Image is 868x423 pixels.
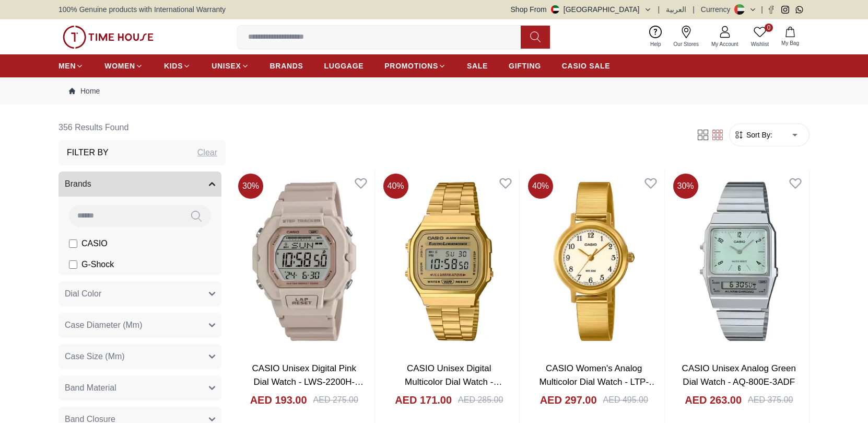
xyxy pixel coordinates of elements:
[685,393,742,407] h4: AED 263.00
[238,174,263,199] span: 30 %
[324,56,364,75] a: LUGGAGE
[646,40,665,48] span: Help
[707,40,743,48] span: My Account
[58,115,226,140] h6: 356 Results Found
[379,169,520,353] img: CASIO Unisex Digital Multicolor Dial Watch - A168WG-9WDF
[212,56,249,75] a: UNISEX
[58,56,84,75] a: MEN
[270,61,303,71] span: BRANDS
[765,24,773,32] span: 0
[104,61,135,71] span: WOMEN
[250,393,307,407] h4: AED 193.00
[747,40,773,48] span: Wishlist
[164,56,191,75] a: KIDS
[65,350,125,363] span: Case Size (Mm)
[313,394,358,406] div: AED 275.00
[682,363,796,387] a: CASIO Unisex Analog Green Dial Watch - AQ-800E-3ADF
[383,174,408,199] span: 40 %
[666,4,686,15] button: العربية
[744,130,772,140] span: Sort By:
[58,344,221,369] button: Case Size (Mm)
[667,24,705,50] a: Our Stores
[58,281,221,306] button: Dial Color
[562,56,611,75] a: CASIO SALE
[65,288,101,300] span: Dial Color
[197,146,217,159] div: Clear
[603,394,648,406] div: AED 495.00
[81,258,114,271] span: G-Shock
[734,130,772,140] button: Sort By:
[395,393,452,407] h4: AED 171.00
[670,40,703,48] span: Our Stores
[673,174,698,199] span: 30 %
[509,56,541,75] a: GIFTING
[551,5,559,14] img: United Arab Emirates
[81,237,108,250] span: CASIO
[644,24,667,50] a: Help
[384,61,438,71] span: PROMOTIONS
[669,169,810,353] img: CASIO Unisex Analog Green Dial Watch - AQ-800E-3ADF
[511,4,652,15] button: Shop From[GEOGRAPHIC_DATA]
[528,174,553,199] span: 40 %
[761,4,763,15] span: |
[69,260,77,269] input: G-Shock
[467,61,488,71] span: SALE
[658,4,660,15] span: |
[745,24,775,50] a: 0Wishlist
[467,56,488,75] a: SALE
[777,39,803,47] span: My Bag
[539,363,658,400] a: CASIO Women's Analog Multicolor Dial Watch - LTP-B170G-9BVDF
[58,313,221,338] button: Case Diameter (Mm)
[384,56,446,75] a: PROMOTIONS
[270,56,303,75] a: BRANDS
[69,239,77,248] input: CASIO
[509,61,541,71] span: GIFTING
[67,146,109,159] h3: Filter By
[795,6,803,14] a: Whatsapp
[540,393,597,407] h4: AED 297.00
[58,375,221,401] button: Band Material
[65,178,91,190] span: Brands
[562,61,611,71] span: CASIO SALE
[104,56,143,75] a: WOMEN
[781,6,789,14] a: Instagram
[252,363,364,400] a: CASIO Unisex Digital Pink Dial Watch - LWS-2200H-4AVDF
[58,4,226,15] span: 100% Genuine products with International Warranty
[58,77,810,105] nav: Breadcrumb
[65,319,142,331] span: Case Diameter (Mm)
[58,61,76,71] span: MEN
[69,86,100,96] a: Home
[767,6,775,14] a: Facebook
[234,169,374,353] img: CASIO Unisex Digital Pink Dial Watch - LWS-2200H-4AVDF
[405,363,502,400] a: CASIO Unisex Digital Multicolor Dial Watch - A168WG-9WDF
[775,25,805,49] button: My Bag
[693,4,695,15] span: |
[63,26,154,49] img: ...
[458,394,503,406] div: AED 285.00
[524,169,664,353] img: CASIO Women's Analog Multicolor Dial Watch - LTP-B170G-9BVDF
[748,394,793,406] div: AED 375.00
[58,172,221,197] button: Brands
[324,61,364,71] span: LUGGAGE
[701,4,735,15] div: Currency
[212,61,241,71] span: UNISEX
[65,382,116,394] span: Band Material
[164,61,183,71] span: KIDS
